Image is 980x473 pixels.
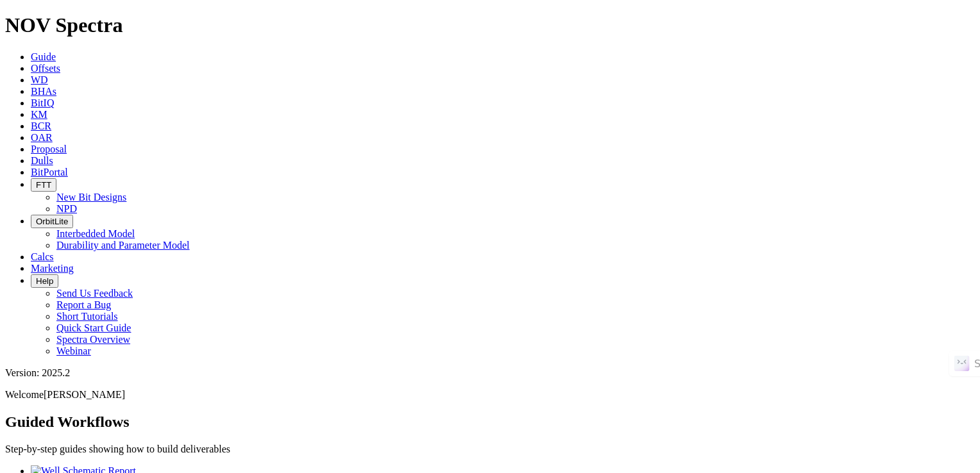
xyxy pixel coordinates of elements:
[31,155,53,166] a: Dulls
[5,389,975,401] p: Welcome
[31,274,58,288] button: Help
[31,215,73,228] button: OrbitLite
[56,345,91,356] a: Webinar
[31,167,68,178] a: BitPortal
[5,367,975,379] div: Version: 2025.2
[36,180,51,190] span: FTT
[31,144,67,154] a: Proposal
[36,276,53,286] span: Help
[56,228,135,239] a: Interbedded Model
[56,334,130,345] a: Spectra Overview
[5,13,975,37] h1: NOV Spectra
[31,97,54,108] a: BitIQ
[56,203,77,214] a: NPD
[56,299,111,310] a: Report a Bug
[31,109,47,120] a: KM
[31,263,74,274] a: Marketing
[56,288,133,299] a: Send Us Feedback
[36,217,68,226] span: OrbitLite
[31,51,56,62] a: Guide
[44,389,125,400] span: [PERSON_NAME]
[56,322,131,333] a: Quick Start Guide
[31,178,56,192] button: FTT
[5,413,975,431] h2: Guided Workflows
[31,74,48,85] a: WD
[56,192,126,203] a: New Bit Designs
[31,120,51,131] a: BCR
[56,311,118,322] a: Short Tutorials
[31,63,60,74] a: Offsets
[31,132,53,143] a: OAR
[56,240,190,251] a: Durability and Parameter Model
[31,86,56,97] a: BHAs
[31,251,54,262] a: Calcs
[5,444,975,455] p: Step-by-step guides showing how to build deliverables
